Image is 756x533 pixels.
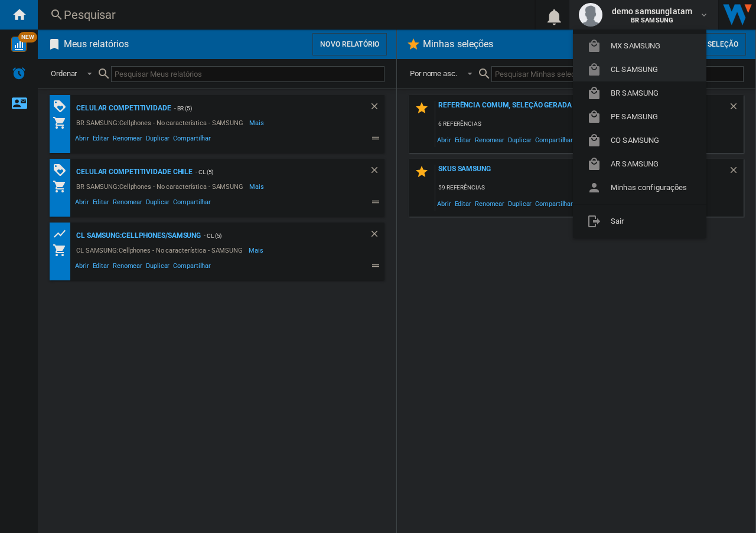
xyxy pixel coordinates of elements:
button: CL SAMSUNG [573,58,706,81]
button: BR SAMSUNG [573,81,706,105]
button: PE SAMSUNG [573,105,706,129]
button: MX SAMSUNG [573,34,706,58]
button: Minhas configurações [573,176,706,200]
button: Sair [573,210,706,233]
button: AR SAMSUNG [573,152,706,176]
button: CO SAMSUNG [573,129,706,152]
